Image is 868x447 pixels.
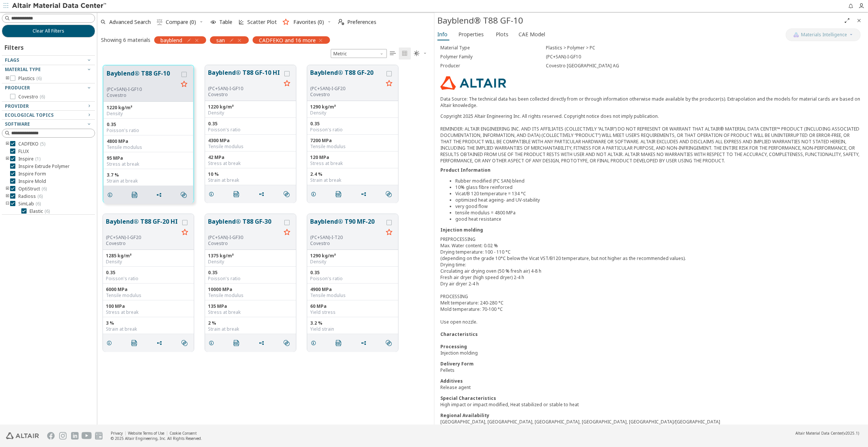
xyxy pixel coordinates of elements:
[233,340,239,346] i: 
[181,192,187,198] i: 
[106,253,191,259] div: 1285 kg/m³
[440,384,862,391] div: Release agent
[440,113,862,164] div: Copyright 2025 Altair Engineering Inc. All rights reserved. Copyright notice does not imply publi...
[208,86,281,92] div: (PC+SAN)-I-GF10
[841,15,853,27] button: Full Screen
[390,50,396,56] i: 
[347,19,376,25] span: Preferences
[208,171,293,177] div: 10 %
[440,76,506,90] img: Logo - Provider
[208,276,293,282] div: Poisson's ratio
[107,86,178,92] div: (PC+SAN)-I-GF10
[111,436,202,441] div: © 2025 Altair Engineering, Inc. All Rights Reserved.
[216,37,225,43] span: san
[331,49,387,58] div: Unit System
[455,190,862,197] li: Vicat/B 120 temperature = 134 °C
[208,326,293,332] div: Strain at break
[5,201,10,207] i: toogle group
[169,431,197,436] a: Cookie Consent
[310,160,395,166] div: Stress at break
[795,431,843,436] span: Altair Material Data Center
[336,340,342,346] i: 
[208,241,281,247] p: Covestro
[284,340,290,346] i: 
[205,336,221,350] button: Details
[437,28,447,40] span: Info
[208,217,281,235] button: Bayblend® T88 GF-30
[35,156,40,162] span: ( 1 )
[106,326,191,332] div: Strain at break
[219,19,232,25] span: Table
[310,104,395,110] div: 1290 kg/m³
[208,92,281,98] p: Covestro
[310,253,395,259] div: 1290 kg/m³
[455,197,862,203] li: optimized heat ageing- and UV-stability
[310,154,395,160] div: 120 MPa
[181,340,187,346] i: 
[157,19,163,25] i: 
[208,127,293,133] div: Poisson's ratio
[310,68,383,86] button: Bayblend® T88 GF-20
[331,49,387,58] span: Metric
[5,57,19,63] span: Flags
[519,28,545,40] span: CAE Model
[2,56,95,65] button: Flags
[107,92,178,98] p: Covestro
[793,32,799,38] img: AI Copilot
[106,320,191,326] div: 3 %
[18,201,41,207] span: SimLab
[440,350,862,356] div: Injection molding
[178,79,190,91] button: Favorite
[440,96,862,108] p: Data Source: The technical data has been collected directly from or through information otherwise...
[208,154,293,160] div: 42 MPa
[440,331,862,337] div: Characteristics
[336,191,342,197] i: 
[332,187,348,202] button: PDF Download
[208,259,293,265] div: Density
[411,48,430,59] button: Theme
[106,270,191,276] div: 0.35
[455,184,862,190] li: 10% glass fibre reinforced
[128,336,144,350] button: PDF Download
[208,320,293,326] div: 2 %
[18,163,70,169] span: Inspire Extrude Polymer
[166,19,196,25] span: Compare (0)
[5,186,10,192] i: toogle group
[233,191,239,197] i: 
[455,203,862,209] li: very good flow
[106,259,191,265] div: Density
[107,178,190,184] div: Strain at break
[18,149,29,154] span: FLUX
[107,138,190,144] div: 4800 MPa
[128,187,144,202] button: PDF Download
[310,235,383,241] div: (PC+SAN)-I-T20
[5,76,10,82] i: toogle group
[107,128,190,134] div: Poisson's ratio
[106,235,179,241] div: (PC+SAN)-I-GF20
[5,121,30,127] span: Software
[440,361,862,367] div: Delivery Form
[853,15,865,27] button: Close
[179,227,191,239] button: Favorite
[455,216,862,222] li: good heat resistance
[310,276,395,282] div: Poisson's ratio
[387,48,399,59] button: Table View
[255,187,271,202] button: Share
[440,419,862,425] div: [GEOGRAPHIC_DATA], [GEOGRAPHIC_DATA], [GEOGRAPHIC_DATA], [GEOGRAPHIC_DATA], [GEOGRAPHIC_DATA]/[GE...
[5,112,54,118] span: Ecological Topics
[546,54,862,60] div: (PC+SAN)-I-GF10
[310,177,395,183] div: Strain at break
[440,54,546,60] div: Polymer Family
[18,156,40,162] span: Inspire
[458,28,484,40] span: Properties
[208,270,293,276] div: 0.35
[310,303,395,309] div: 60 MPa
[2,111,95,120] button: Ecological Topics
[440,367,862,373] div: Pellets
[106,309,191,315] div: Stress at break
[128,431,164,436] a: Website Terms of Use
[383,78,395,90] button: Favorite
[177,187,193,202] button: Similar search
[440,236,862,325] div: PREPROCESSING Max. Water content: 0.02 % Drying temperature: 100 - 110 °C (depending on the grade...
[284,191,290,197] i: 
